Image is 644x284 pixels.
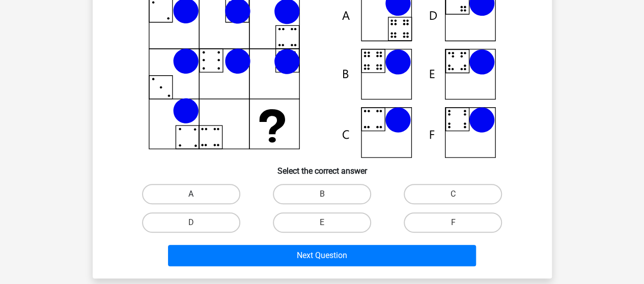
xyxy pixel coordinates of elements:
h6: Select the correct answer [109,158,536,176]
label: B [273,184,371,204]
label: F [404,212,502,233]
label: C [404,184,502,204]
label: A [142,184,240,204]
label: E [273,212,371,233]
label: D [142,212,240,233]
button: Next Question [168,245,476,266]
